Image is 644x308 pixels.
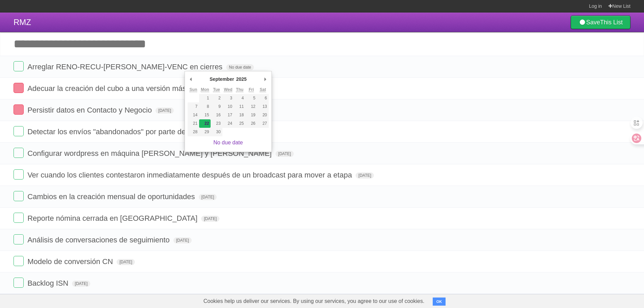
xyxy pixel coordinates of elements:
abbr: Saturday [260,87,266,92]
button: 16 [211,111,222,119]
span: Backlog ISN [27,279,70,287]
span: [DATE] [173,237,192,243]
button: 28 [188,128,199,136]
label: Done [14,234,24,244]
b: This List [600,19,623,26]
span: Arreglar RENO-RECU-[PERSON_NAME]-VENC en cierres [27,63,224,71]
span: Análisis de conversaciones de seguimiento [27,236,171,244]
a: SaveThis List [571,16,630,29]
button: 19 [245,111,257,119]
button: 22 [199,119,211,128]
button: 6 [257,94,268,102]
div: September [209,74,235,84]
a: No due date [213,140,243,145]
button: 23 [211,119,222,128]
span: [DATE] [356,172,374,179]
span: Cambios en la creación mensual de oportunidades [27,192,196,201]
abbr: Friday [249,87,254,92]
button: 27 [257,119,268,128]
button: 18 [234,111,245,119]
span: No due date [226,64,254,70]
span: [DATE] [276,151,294,157]
button: 24 [222,119,234,128]
button: 9 [211,102,222,111]
label: Done [14,169,24,180]
button: 2 [211,94,222,102]
button: 25 [234,119,245,128]
span: Reporte nómina cerrada en [GEOGRAPHIC_DATA] [27,214,199,222]
span: [DATE] [199,194,217,200]
label: Done [14,191,24,201]
button: 3 [222,94,234,102]
abbr: Monday [201,87,209,92]
label: Done [14,104,24,115]
button: 11 [234,102,245,111]
button: 12 [245,102,257,111]
abbr: Sunday [190,87,197,92]
abbr: Wednesday [224,87,232,92]
button: 13 [257,102,268,111]
button: 7 [188,102,199,111]
button: 21 [188,119,199,128]
span: [DATE] [72,281,90,287]
span: [DATE] [117,259,135,265]
span: Modelo de conversión CN [27,257,115,266]
button: 14 [188,111,199,119]
label: Done [14,126,24,136]
button: 4 [234,94,245,102]
span: RMZ [14,18,31,27]
button: 1 [199,94,211,102]
span: [DATE] [201,216,219,222]
button: 26 [245,119,257,128]
button: 17 [222,111,234,119]
label: Done [14,61,24,71]
label: Done [14,83,24,93]
button: 30 [211,128,222,136]
label: Done [14,148,24,158]
button: 29 [199,128,211,136]
span: Detectar los envíos "abandonados" por parte de los clientes [27,127,226,136]
button: 10 [222,102,234,111]
button: Previous Month [188,74,194,84]
span: Configurar wordpress en máquina [PERSON_NAME] y [PERSON_NAME] [27,149,273,158]
span: Cookies help us deliver our services. By using our services, you agree to our use of cookies. [197,294,431,308]
span: Adecuar la creación del cubo a una versión más light y programarlo [27,84,252,93]
button: 8 [199,102,211,111]
button: Next Month [262,74,269,84]
button: 15 [199,111,211,119]
abbr: Tuesday [213,87,220,92]
button: 5 [245,94,257,102]
span: Persistir datos en Contacto y Negocio [27,106,153,114]
label: Done [14,256,24,266]
span: [DATE] [156,108,174,114]
button: 20 [257,111,268,119]
span: Ver cuando los clientes contestaron inmediatamente después de un broadcast para mover a etapa [27,171,354,179]
label: Done [14,213,24,223]
label: Done [14,278,24,288]
abbr: Thursday [236,87,243,92]
div: 2025 [235,74,247,84]
button: OK [433,298,446,306]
